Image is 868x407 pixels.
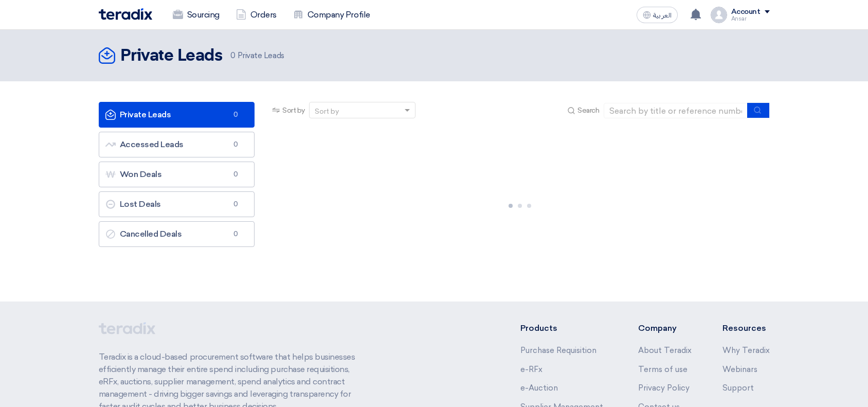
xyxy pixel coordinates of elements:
span: 0 [229,199,242,209]
span: 0 [229,110,242,120]
a: Privacy Policy [638,383,690,393]
span: العربية [653,12,672,19]
a: Won Deals0 [99,162,255,187]
a: Company Profile [285,4,378,26]
span: Sort by [282,105,305,116]
a: Lost Deals0 [99,191,255,217]
span: Search [577,105,599,116]
div: Ansar [731,16,770,22]
span: 0 [229,169,242,180]
a: Why Teradix [722,346,770,355]
a: Private Leads0 [99,102,255,128]
a: Support [722,383,754,393]
a: e-RFx [520,365,542,374]
span: 0 [230,51,236,60]
li: Products [520,322,607,334]
img: profile_test.png [711,7,727,23]
span: 0 [229,139,242,150]
a: Webinars [722,365,757,374]
a: About Teradix [638,346,692,355]
a: Accessed Leads0 [99,132,255,157]
input: Search by title or reference number [604,103,748,118]
a: Terms of use [638,365,688,374]
a: Purchase Requisition [520,346,596,355]
li: Company [638,322,692,334]
span: Private Leads [230,50,284,62]
span: 0 [229,229,242,239]
div: Sort by [315,106,339,117]
a: Sourcing [165,4,228,26]
a: Orders [228,4,285,26]
img: Teradix logo [99,8,152,20]
a: Cancelled Deals0 [99,221,255,247]
a: e-Auction [520,383,558,393]
div: Account [731,8,761,16]
li: Resources [722,322,770,334]
h2: Private Leads [120,46,223,66]
button: العربية [637,7,678,23]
